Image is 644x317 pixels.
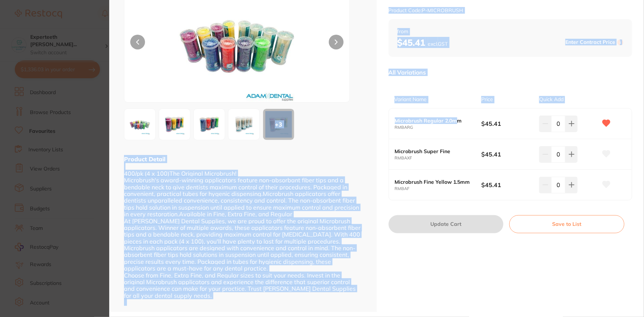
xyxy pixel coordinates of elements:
span: excl. GST [428,41,448,47]
small: RMBARG [395,125,482,130]
img: Ry5qcGc [196,111,223,138]
b: Product Detail [124,155,165,163]
button: +3 [263,108,295,140]
button: Enter Contract Price [563,39,617,46]
label: i [617,39,623,45]
small: RMBAF [395,186,482,191]
div: 400/pk (4 x 100)The Original Microbrush! Microbrush's award-winning applicators feature non-absor... [124,163,362,306]
img: Ri5qcGc [231,111,257,138]
p: Quick Add [539,96,564,103]
p: All Variations [389,69,426,76]
small: Product Code: P-MICROBRUSH [389,7,464,14]
button: Save to List [509,215,624,233]
b: $45.41 [397,37,448,48]
small: RMBAXF [395,156,482,161]
span: from [397,28,624,35]
img: Uk9CUlVTSC5qcGc [127,111,153,138]
b: $45.41 [481,150,533,158]
img: LmpwZw [161,111,188,138]
div: + 3 [263,109,294,140]
button: Update Cart [389,215,504,233]
b: Microbrush Regular 2.0mm [395,118,473,124]
b: Microbrush Super Fine [395,148,473,154]
p: Price [481,96,493,103]
b: $45.41 [481,181,533,189]
b: $45.41 [481,120,533,128]
p: Variant Name [395,96,427,103]
b: Microbrush Fine Yellow 1.5mm [395,179,473,185]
